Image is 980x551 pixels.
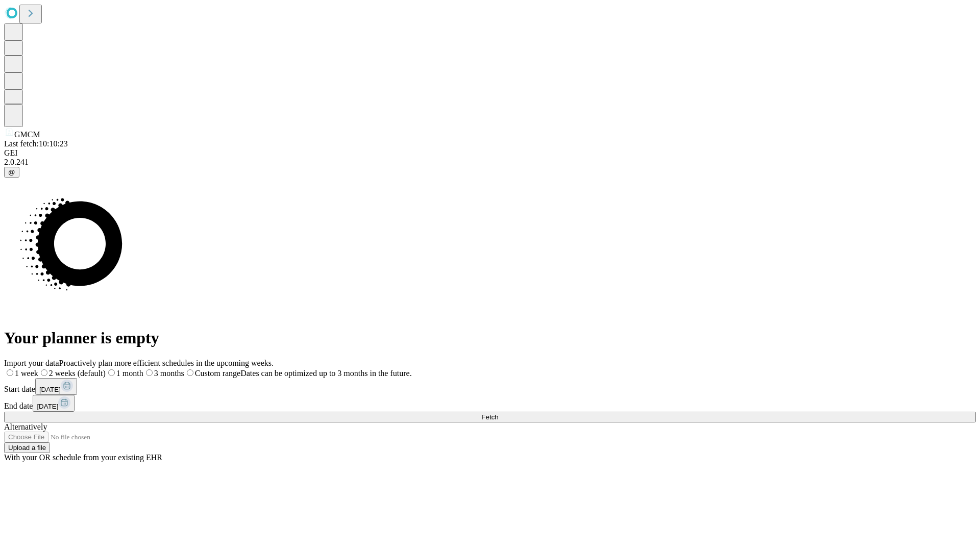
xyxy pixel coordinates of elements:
[14,130,40,139] span: GMCM
[4,378,976,395] div: Start date
[4,395,976,412] div: End date
[15,369,38,378] span: 1 week
[4,139,68,148] span: Last fetch: 10:10:23
[240,369,411,378] span: Dates can be optimized up to 3 months in the future.
[35,378,77,395] button: [DATE]
[4,422,47,431] span: Alternatively
[4,148,976,158] div: GEI
[4,453,162,462] span: With your OR schedule from your existing EHR
[187,369,193,376] input: Custom rangeDates can be optimized up to 3 months in the future.
[4,329,976,347] h1: Your planner is empty
[59,359,274,367] span: Proactively plan more efficient schedules in the upcoming weeks.
[481,413,498,421] span: Fetch
[4,167,19,178] button: @
[39,386,61,393] span: [DATE]
[4,158,976,167] div: 2.0.241
[41,369,47,376] input: 2 weeks (default)
[116,369,143,378] span: 1 month
[49,369,106,378] span: 2 weeks (default)
[37,403,58,410] span: [DATE]
[8,168,15,176] span: @
[195,369,240,378] span: Custom range
[154,369,184,378] span: 3 months
[146,369,153,376] input: 3 months
[108,369,115,376] input: 1 month
[7,369,13,376] input: 1 week
[4,412,976,422] button: Fetch
[33,395,75,412] button: [DATE]
[4,442,50,453] button: Upload a file
[4,359,59,367] span: Import your data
